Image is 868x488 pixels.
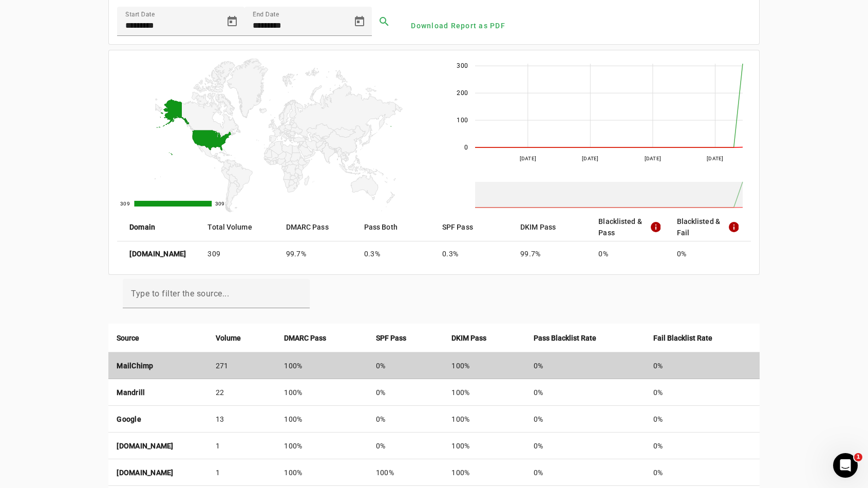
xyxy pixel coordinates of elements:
text: [DATE] [582,156,599,161]
td: 100% [276,433,368,459]
td: 0% [645,352,760,379]
mat-cell: 99.7% [278,241,356,266]
div: SPF Pass [376,332,435,344]
strong: DMARC Pass [284,332,326,344]
td: 1 [207,459,276,486]
mat-icon: info [650,221,660,233]
td: 100% [443,459,525,486]
strong: Fail Blacklist Rate [653,332,712,344]
button: Download Report as PDF [407,16,510,35]
iframe: Intercom live chat [833,453,858,478]
text: [DATE] [707,156,724,161]
td: 100% [276,459,368,486]
td: 0% [525,406,645,433]
td: 0% [525,379,645,406]
td: 0% [368,379,443,406]
strong: Domain [129,221,155,233]
td: 13 [207,406,276,433]
strong: [DOMAIN_NAME] [117,468,173,477]
text: 309 [120,201,130,207]
td: 0% [525,459,645,486]
div: Fail Blacklist Rate [653,332,751,344]
td: 100% [443,433,525,459]
text: 0 [464,144,468,151]
td: 0% [368,406,443,433]
div: DKIM Pass [451,332,517,344]
strong: Source [117,332,139,344]
span: 1 [854,453,862,461]
td: 0% [645,433,760,459]
strong: Volume [216,332,241,344]
mat-header-cell: SPF Pass [434,213,512,241]
td: 0% [645,406,760,433]
div: Pass Blacklist Rate [534,332,637,344]
mat-label: End Date [253,11,279,18]
div: Source [117,332,199,344]
span: Download Report as PDF [411,21,505,31]
text: 300 [457,62,468,69]
td: 0% [525,433,645,459]
mat-icon: info [728,221,739,233]
strong: MailChimp [117,362,153,370]
td: 100% [443,352,525,379]
td: 271 [207,352,276,379]
td: 1 [207,433,276,459]
text: [DATE] [520,156,537,161]
mat-cell: 0% [590,241,668,266]
div: DMARC Pass [284,332,360,344]
td: 0% [525,352,645,379]
strong: Pass Blacklist Rate [534,332,596,344]
mat-label: Start Date [125,11,155,18]
td: 0% [368,433,443,459]
text: [DATE] [645,156,662,161]
td: 22 [207,379,276,406]
svg: A chart. [117,59,434,213]
td: 0% [645,459,760,486]
strong: [DOMAIN_NAME] [129,249,186,259]
mat-cell: 309 [199,241,277,266]
strong: DKIM Pass [451,332,486,344]
button: Open calendar [220,9,244,34]
mat-header-cell: DKIM Pass [512,213,590,241]
text: 200 [457,89,468,97]
mat-header-cell: Pass Both [356,213,434,241]
text: 309 [215,201,225,207]
strong: [DOMAIN_NAME] [117,442,173,450]
strong: Mandrill [117,388,145,397]
mat-header-cell: DMARC Pass [278,213,356,241]
mat-cell: 0.3% [356,241,434,266]
div: Volume [216,332,268,344]
text: 100 [457,117,468,124]
td: 0% [368,352,443,379]
button: Open calendar [347,9,372,34]
td: 0% [645,379,760,406]
strong: Google [117,415,141,423]
mat-header-cell: Total Volume [199,213,277,241]
mat-cell: 0% [669,241,751,266]
td: 100% [276,406,368,433]
mat-cell: 0.3% [434,241,512,266]
mat-label: Type to filter the source... [131,289,229,298]
td: 100% [443,406,525,433]
td: 100% [276,379,368,406]
mat-header-cell: Blacklisted & Fail [669,213,751,241]
td: 100% [368,459,443,486]
mat-cell: 99.7% [512,241,590,266]
mat-header-cell: Blacklisted & Pass [590,213,668,241]
td: 100% [276,352,368,379]
strong: SPF Pass [376,332,406,344]
td: 100% [443,379,525,406]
